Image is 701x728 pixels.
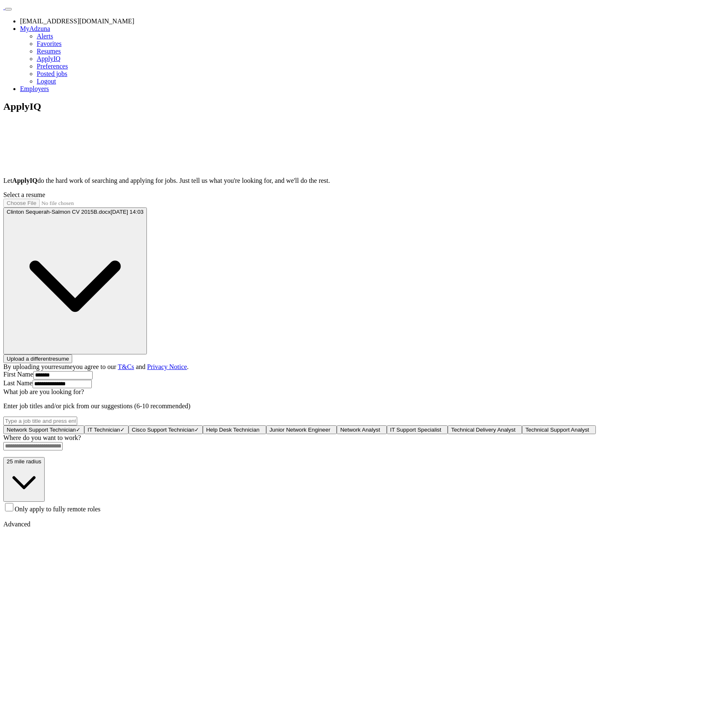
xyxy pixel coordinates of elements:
label: What job are you looking for? [3,388,84,395]
span: Only apply to fully remote roles [15,506,101,513]
span: 25 mile radius [7,458,41,465]
div: By uploading your resume you agree to our and . [3,363,698,371]
button: Clinton Sequerah-Salmon CV 2015B.docx[DATE] 14:03 [3,207,147,354]
label: Select a resume [3,191,45,198]
label: First Name [3,371,33,378]
label: Last Name [3,379,33,387]
a: Logout [37,78,56,85]
button: Junior Network Engineer [266,425,337,434]
strong: ApplyIQ [12,177,37,184]
a: Favorites [37,40,62,47]
a: T&Cs [118,363,134,370]
a: Preferences [37,63,68,70]
a: Alerts [37,33,53,40]
span: Network Analyst [340,427,380,433]
button: Upload a differentresume [3,354,72,363]
span: IT Technician [88,427,120,433]
span: Technical Support Analyst [525,427,589,433]
span: ✓ [120,427,125,433]
button: 25 mile radius [3,457,45,502]
label: Where do you want to work? [3,434,81,441]
span: IT Support Specialist [390,427,441,433]
p: Let do the hard work of searching and applying for jobs. Just tell us what you're looking for, an... [3,177,698,185]
span: [DATE] 14:03 [111,209,144,215]
span: Advanced [3,521,30,528]
span: Network Support Technician [7,427,76,433]
a: Privacy Notice [147,363,187,370]
button: Toggle main navigation menu [5,8,12,10]
span: Clinton Sequerah-Salmon CV 2015B.docx [7,209,111,215]
input: Only apply to fully remote roles [5,503,13,511]
a: Posted jobs [37,70,67,77]
button: Technical Delivery Analyst [448,425,522,434]
a: Employers [20,85,49,92]
span: Junior Network Engineer [270,427,330,433]
a: ApplyIQ [37,55,61,62]
button: Help Desk Technician [203,425,266,434]
button: Network Support Technician✓ [3,425,84,434]
input: Type a job title and press enter [3,417,77,425]
button: Cisco Support Technician✓ [129,425,203,434]
span: ✓ [194,427,199,433]
button: Network Analyst [337,425,386,434]
li: [EMAIL_ADDRESS][DOMAIN_NAME] [20,18,698,25]
button: IT Support Specialist [387,425,448,434]
a: MyAdzuna [20,25,50,32]
h1: ApplyIQ [3,101,698,112]
p: Enter job titles and/or pick from our suggestions (6-10 recommended) [3,402,698,410]
span: Help Desk Technician [206,427,260,433]
span: Cisco Support Technician [132,427,194,433]
button: Technical Support Analyst [522,425,595,434]
button: IT Technician✓ [84,425,129,434]
span: Technical Delivery Analyst [451,427,515,433]
span: ✓ [76,427,81,433]
a: Resumes [37,48,61,55]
